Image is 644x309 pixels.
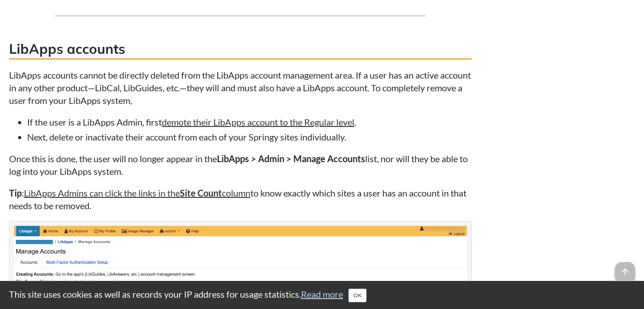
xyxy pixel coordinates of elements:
li: If the user is a LibApps Admin, first . [27,116,472,128]
span: arrow_upward [615,262,635,282]
a: LibApps Admins can click the links in theSite Countcolumn [24,187,250,198]
a: demote their LibApps account to the Regular level [162,117,354,127]
li: Next, delete or inactivate their account from each of your Springy sites individually. [27,131,472,143]
button: Close [348,289,367,302]
p: LibApps accounts cannot be directly deleted from the LibApps account management area. If a user h... [9,69,472,107]
a: Read more [301,289,343,300]
p: Once this is done, the user will no longer appear in the list, nor will they be able to log into ... [9,152,472,178]
strong: Tip [9,187,22,198]
a: arrow_upward [615,263,635,274]
strong: Site Count [180,187,222,198]
h3: LibApps accounts [9,39,472,60]
strong: LibApps > Admin > Manage Accounts [217,153,365,164]
p: : to know exactly which sites a user has an account in that needs to be removed. [9,187,472,212]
